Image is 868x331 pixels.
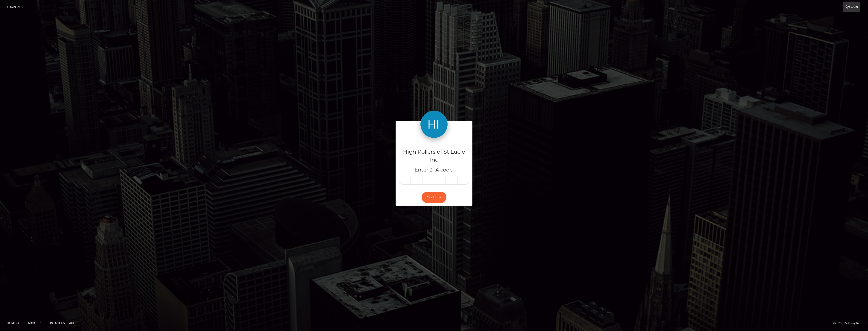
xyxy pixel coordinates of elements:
a: Homepage [5,319,25,326]
a: Login [843,2,860,12]
a: API [67,319,76,326]
h5: Enter 2FA code: [399,167,469,174]
button: Continue [422,192,446,203]
img: High Rollers of St Lucie Inc [420,111,448,138]
div: © 2025 , MassPay Inc. [833,321,865,326]
h4: High Rollers of St Lucie Inc [399,148,469,164]
a: Login Page [7,2,24,12]
a: Contact Us [45,319,66,326]
a: About Us [26,319,44,326]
